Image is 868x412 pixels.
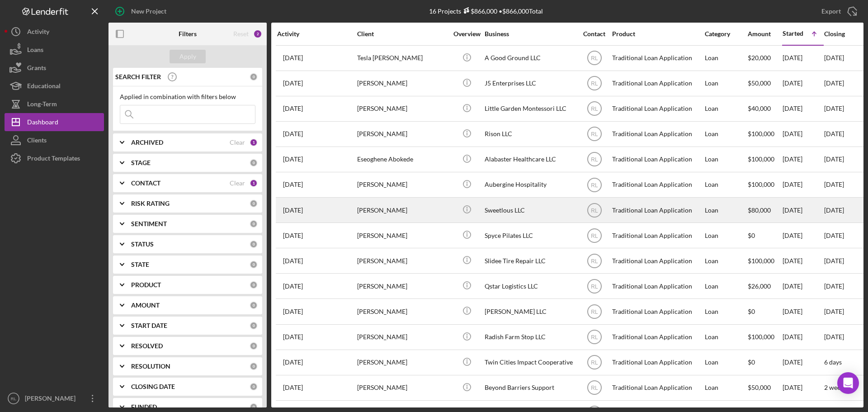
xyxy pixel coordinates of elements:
[283,156,303,163] time: 2025-06-26 07:27
[783,376,823,400] div: [DATE]
[591,360,598,366] text: RL
[250,301,258,309] div: 0
[591,385,598,391] text: RL
[783,299,823,323] div: [DATE]
[612,30,703,38] div: Product
[250,138,258,147] div: 1
[131,241,154,248] b: STATUS
[783,30,803,37] div: Started
[5,113,104,131] a: Dashboard
[705,198,747,222] div: Loan
[748,358,755,366] span: $0
[485,376,575,400] div: Beyond Barriers Support
[485,122,575,146] div: Rison LLC
[783,122,823,146] div: [DATE]
[705,325,747,349] div: Loan
[283,207,303,214] time: 2025-07-11 19:06
[283,308,303,315] time: 2025-07-23 00:01
[283,105,303,112] time: 2025-09-04 20:14
[5,23,104,41] a: Activity
[748,232,755,239] span: $0
[591,207,598,213] text: RL
[357,122,448,146] div: [PERSON_NAME]
[612,299,703,323] div: Traditional Loan Application
[5,389,104,407] button: RL[PERSON_NAME]
[131,322,167,329] b: START DATE
[250,220,258,228] div: 0
[783,97,823,121] div: [DATE]
[250,240,258,248] div: 0
[783,223,823,247] div: [DATE]
[485,97,575,121] div: Little Garden Montessori LLC
[357,376,448,400] div: [PERSON_NAME]
[131,2,166,20] div: New Project
[612,350,703,374] div: Traditional Loan Application
[429,7,543,15] div: 16 Projects • $866,000 Total
[450,30,484,38] div: Overview
[748,147,782,171] div: $100,000
[357,274,448,298] div: [PERSON_NAME]
[824,358,842,366] time: 6 days
[485,274,575,298] div: Qstar Logistics LLC
[748,104,771,112] span: $40,000
[131,363,170,370] b: RESOLUTION
[277,30,356,38] div: Activity
[250,362,258,370] div: 0
[783,46,823,70] div: [DATE]
[705,97,747,121] div: Loan
[612,223,703,247] div: Traditional Loan Application
[821,2,841,20] div: Export
[591,55,598,62] text: RL
[705,147,747,171] div: Loan
[5,77,104,95] button: Educational
[283,384,303,391] time: 2025-08-18 23:36
[824,79,844,87] time: [DATE]
[824,282,844,290] time: [DATE]
[783,274,823,298] div: [DATE]
[612,122,703,146] div: Traditional Loan Application
[357,71,448,95] div: [PERSON_NAME]
[612,198,703,222] div: Traditional Loan Application
[824,155,844,163] time: [DATE]
[250,199,258,208] div: 0
[283,54,303,62] time: 2025-07-09 19:24
[283,283,303,290] time: 2025-08-07 16:22
[837,372,859,394] div: Open Intercom Messenger
[357,198,448,222] div: [PERSON_NAME]
[131,403,157,411] b: FUNDED
[250,322,258,330] div: 0
[705,71,747,95] div: Loan
[250,281,258,289] div: 0
[612,97,703,121] div: Traditional Loan Application
[250,73,258,81] div: 0
[5,41,104,59] button: Loans
[577,30,611,38] div: Contact
[485,198,575,222] div: Sweetlous LLC
[783,249,823,273] div: [DATE]
[115,73,161,81] b: SEARCH FILTER
[27,149,80,170] div: Product Templates
[485,325,575,349] div: Radish Farm Stop LLC
[131,200,170,207] b: RISK RATING
[253,29,262,38] div: 2
[131,342,163,350] b: RESOLVED
[824,257,844,265] time: [DATE]
[131,302,160,309] b: AMOUNT
[283,359,303,366] time: 2025-08-20 16:25
[357,97,448,121] div: [PERSON_NAME]
[131,180,160,187] b: CONTACT
[748,54,771,62] span: $20,000
[5,95,104,113] a: Long-Term
[824,206,844,214] time: [DATE]
[612,46,703,70] div: Traditional Loan Application
[27,77,61,97] div: Educational
[283,257,303,265] time: 2025-09-03 19:19
[783,198,823,222] div: [DATE]
[824,308,844,315] time: [DATE]
[179,30,197,38] b: Filters
[5,131,104,149] button: Clients
[357,249,448,273] div: [PERSON_NAME]
[485,223,575,247] div: Spyce Pilates LLC
[591,334,598,341] text: RL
